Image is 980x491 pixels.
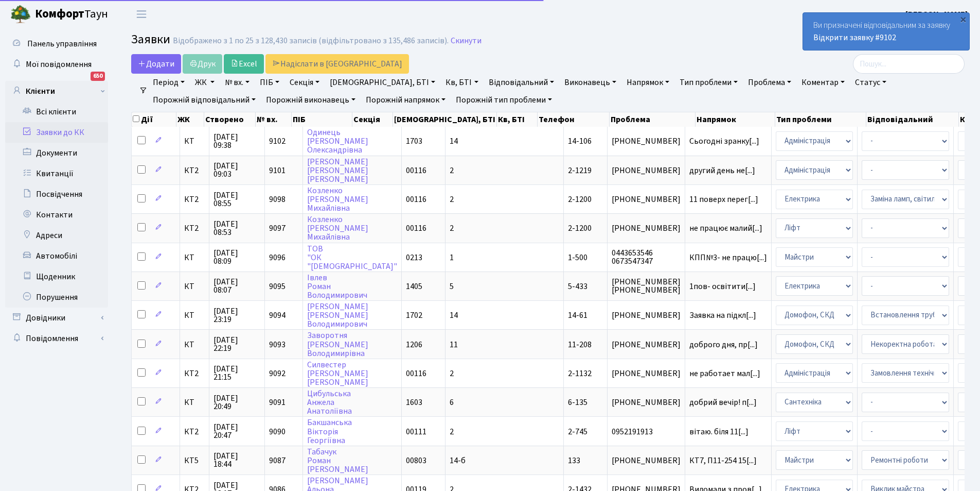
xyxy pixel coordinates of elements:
[689,136,759,147] span: Сьогодні зранку[...]
[132,112,176,127] th: Дії
[689,310,756,321] span: Заявка на підкл[...]
[612,398,681,407] span: [PHONE_NUMBER]
[797,74,849,91] a: Коментар
[568,426,587,437] span: 2-745
[286,74,324,91] a: Секція
[612,456,681,465] span: [PHONE_NUMBER]
[612,428,681,436] span: 0952191913
[775,112,866,127] th: Тип проблеми
[5,101,108,122] a: Всі клієнти
[307,417,352,446] a: БакшанськаВікторіяГеоргіївна
[184,137,205,145] span: КТ
[612,311,681,319] span: [PHONE_NUMBER]
[256,74,283,91] a: ПІБ
[393,112,497,127] th: [DEMOGRAPHIC_DATA], БТІ
[269,310,286,321] span: 9094
[213,249,260,265] span: [DATE] 08:09
[5,225,108,246] a: Адреси
[213,220,260,236] span: [DATE] 08:53
[307,330,368,359] a: Заворотня[PERSON_NAME]Володимирівна
[450,455,466,466] span: 14-б
[326,74,439,91] a: [DEMOGRAPHIC_DATA], БТІ
[269,397,286,408] span: 9091
[406,310,422,321] span: 1702
[269,281,286,292] span: 9095
[689,223,762,234] span: не працює малий[...]
[958,14,968,24] div: ×
[568,194,592,205] span: 2-1200
[568,223,592,234] span: 2-1200
[184,166,205,175] span: КТ2
[485,74,558,91] a: Відповідальний
[307,243,397,272] a: ТОВ"ОК"[DEMOGRAPHIC_DATA]"
[307,272,367,301] a: ІвлевРоманВолодимирович
[853,54,965,74] input: Пошук...
[568,397,587,408] span: 6-135
[689,368,760,379] span: не работает мал[...]
[307,127,368,156] a: Одинець[PERSON_NAME]Олександрівна
[184,282,205,291] span: КТ
[497,112,538,127] th: Кв, БТІ
[138,58,174,70] span: Додати
[269,339,286,350] span: 9093
[803,13,969,50] div: Ви призначені відповідальним за заявку
[406,368,426,379] span: 00116
[538,112,610,127] th: Телефон
[441,74,482,91] a: Кв, БТІ
[5,33,108,54] a: Панель управління
[35,6,84,22] b: Комфорт
[352,112,393,127] th: Секція
[450,281,454,292] span: 5
[5,122,108,143] a: Заявки до КК
[307,214,368,243] a: Козленко[PERSON_NAME]Михайлівна
[184,311,205,319] span: КТ
[5,54,108,75] a: Мої повідомлення650
[292,112,352,127] th: ПІБ
[213,452,260,468] span: [DATE] 18:44
[689,194,758,205] span: 11 поверх перег[...]
[406,165,426,176] span: 00116
[689,397,757,408] span: добрий вечір! п[...]
[5,163,108,184] a: Квитанції
[866,112,959,127] th: Відповідальний
[5,308,108,328] a: Довідники
[5,246,108,266] a: Автомобілі
[307,156,368,185] a: [PERSON_NAME][PERSON_NAME][PERSON_NAME]
[184,428,205,436] span: КТ2
[612,249,681,265] span: 0443653546 0673547347
[612,166,681,175] span: [PHONE_NUMBER]
[5,266,108,287] a: Щоденник
[568,136,592,147] span: 14-106
[905,9,968,20] b: [PERSON_NAME]
[5,184,108,205] a: Посвідчення
[406,252,422,263] span: 0213
[568,368,592,379] span: 2-1132
[269,223,286,234] span: 9097
[307,301,368,330] a: [PERSON_NAME][PERSON_NAME]Володимирович
[612,137,681,145] span: [PHONE_NUMBER]
[307,359,368,388] a: Силвестер[PERSON_NAME][PERSON_NAME]
[450,252,454,263] span: 1
[184,224,205,232] span: КТ2
[5,287,108,308] a: Порушення
[744,74,795,91] a: Проблема
[406,455,426,466] span: 00803
[813,32,896,43] a: Відкрити заявку #9102
[5,143,108,163] a: Документи
[612,224,681,232] span: [PHONE_NUMBER]
[269,252,286,263] span: 9096
[173,36,449,46] div: Відображено з 1 по 25 з 128,430 записів (відфільтровано з 135,486 записів).
[612,195,681,204] span: [PHONE_NUMBER]
[450,397,454,408] span: 6
[184,369,205,378] span: КТ2
[213,336,260,352] span: [DATE] 22:19
[184,398,205,407] span: КТ
[269,194,286,205] span: 9098
[26,59,92,70] span: Мої повідомлення
[307,185,368,214] a: Козленко[PERSON_NAME]Михайлівна
[10,4,31,25] img: logo.png
[362,91,450,109] a: Порожній напрямок
[213,191,260,208] span: [DATE] 08:55
[184,456,205,465] span: КТ5
[675,74,742,91] a: Тип проблеми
